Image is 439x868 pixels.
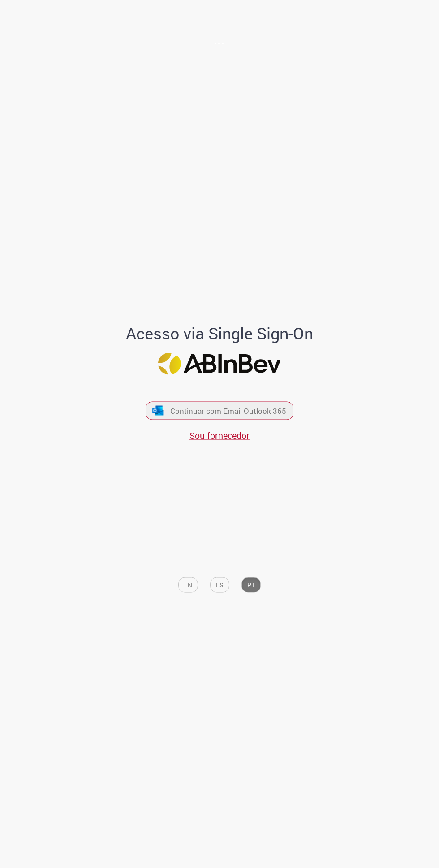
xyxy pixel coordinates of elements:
[158,353,281,375] img: Logo ABInBev
[178,577,198,592] button: EN
[146,401,293,420] button: ícone Azure/Microsoft 360 Continuar com Email Outlook 365
[58,324,381,342] h1: Acesso via Single Sign-On
[170,406,286,416] span: Continuar com Email Outlook 365
[151,406,164,415] img: ícone Azure/Microsoft 360
[189,430,250,442] a: Sou fornecedor
[210,577,229,592] button: ES
[241,577,261,592] button: PT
